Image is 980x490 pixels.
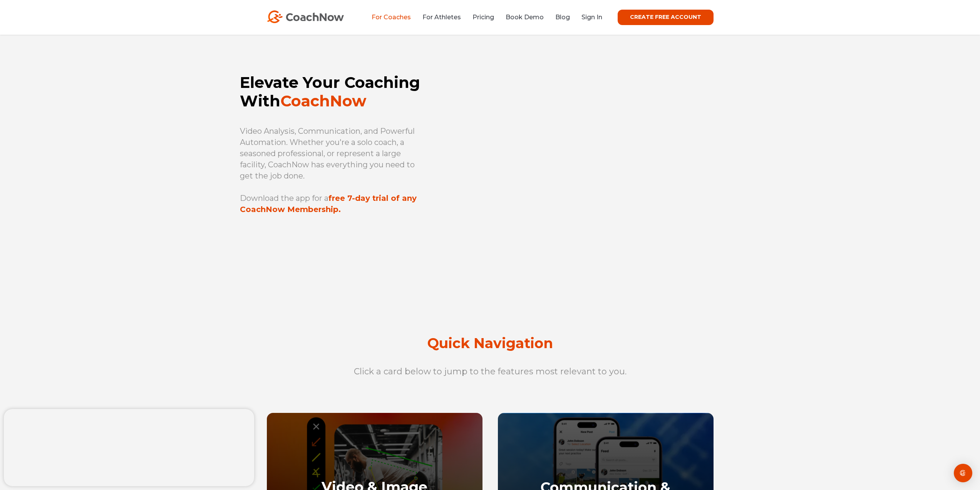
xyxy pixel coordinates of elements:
p: Click a card below to jump to the features most relevant to you. [344,365,637,378]
strong: free 7-day trial of any CoachNow Membership. [240,194,417,214]
a: Pricing [472,13,494,21]
iframe: Popup CTA [4,409,254,486]
iframe: Embedded CTA [240,226,375,262]
div: Open Intercom Messenger [954,464,972,482]
h1: Quick Navigation [344,333,637,354]
a: Book Demo [506,13,544,21]
h1: Elevate Your Coaching With [240,73,429,110]
p: Download the app for a [240,193,429,215]
a: Blog [555,13,570,21]
a: For Coaches [372,13,411,21]
p: Video Analysis, Communication, and Powerful Automation. Whether you're a solo coach, a seasoned p... [240,126,429,182]
span: CoachNow [280,91,366,110]
a: For Athletes [422,13,461,21]
a: Sign In [581,13,602,21]
a: CREATE FREE ACCOUNT [618,10,714,25]
img: CoachNow Logo [267,10,344,23]
iframe: YouTube video player [460,81,740,242]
